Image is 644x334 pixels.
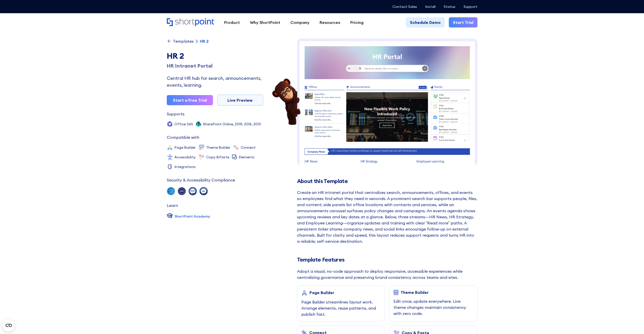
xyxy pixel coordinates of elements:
[406,17,445,27] a: Schedule Demo
[250,19,280,25] div: Why ShortPoint
[219,17,245,27] a: Product
[174,122,193,126] div: Office 365
[320,19,340,25] div: Resources
[245,17,285,27] a: Why ShortPoint
[425,5,436,9] a: Install
[297,189,477,244] div: Create an HR intranet portal that centralizes search, announcements, offices, and events so emplo...
[285,17,315,27] a: Company
[449,17,477,27] a: Start Trial
[3,319,15,331] button: Open CMP widget
[173,39,194,43] div: Templates
[297,178,477,184] h2: About this Template
[297,256,477,263] h2: Template Features
[167,178,235,182] div: Security & Accessibility Compliance
[301,299,381,317] div: Page Builder streamlines layout work. Arrange elements, reuse patterns, and publish fast.
[167,50,263,62] div: HR 2
[224,19,240,25] div: Product
[345,17,369,27] a: Pricing
[200,39,209,43] div: HR 2
[167,212,210,220] a: ShortPoint Academy
[401,290,429,295] div: Theme Builder
[167,203,178,207] div: Learn
[174,146,196,149] div: Page Builder
[206,146,230,149] div: Theme Builder
[619,310,644,334] iframe: Chat Widget
[217,95,263,106] a: Live Preview
[290,19,309,25] div: Company
[464,5,477,9] a: Support
[297,268,477,280] div: Adopt a visual, no-code approach to deploy responsive, accessible experiences while centralizing ...
[167,135,199,139] div: Compatible with
[167,39,194,44] a: Templates
[203,122,261,126] div: SharePoint Online, 2019, 2016, 2013
[167,75,263,88] div: Central HR hub for search, announcements, events, learning.
[350,19,364,25] div: Pricing
[167,112,185,116] div: Supports
[167,62,263,70] div: HR Intranet Portal
[315,17,345,27] a: Resources
[167,18,214,27] a: Home
[174,165,196,169] div: Integrations
[309,290,334,295] div: Page Builder
[393,298,473,316] div: Edit once, update everywhere. Live theme changes maintain consistency with zero code.
[239,155,255,159] div: Elements
[241,146,256,149] div: Connect
[392,5,417,9] a: Contact Sales
[444,5,455,9] a: Status
[174,155,196,159] div: Accessibility
[167,95,213,105] a: Start a Free Trial
[174,214,210,219] div: ShortPoint Academy
[297,39,477,275] img: HR 2 - HR Intranet Portal: Central HR hub for search, announcements, events, learning.
[206,155,229,159] div: Copy &Paste
[167,187,175,195] img: soc 2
